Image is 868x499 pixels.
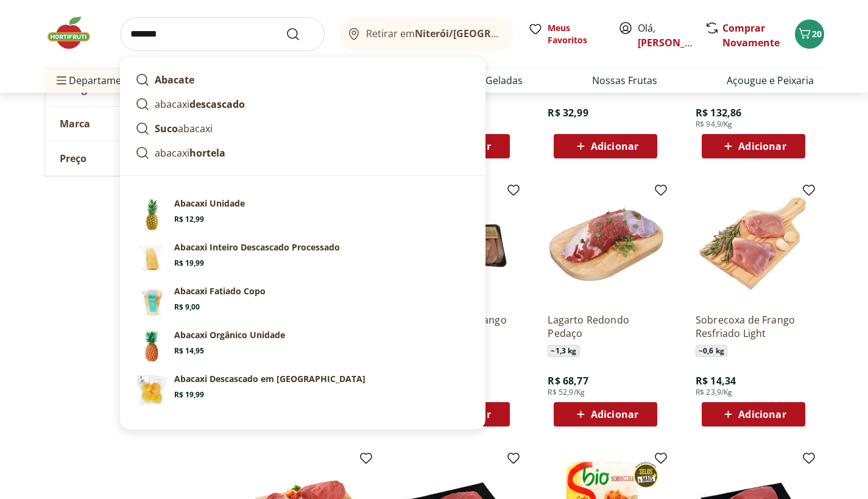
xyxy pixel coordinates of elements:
a: Lagarto Redondo Pedaço [548,313,663,340]
img: Sobrecoxa de Frango Resfriado Light [696,188,811,303]
b: Niterói/[GEOGRAPHIC_DATA] [415,27,554,40]
a: abacaxidescascado [130,92,475,116]
span: Meus Favoritos [548,22,604,46]
button: Submit Search [286,27,315,41]
p: Abacaxi Unidade [174,197,245,210]
span: Departamentos [54,66,142,95]
a: PrincipalAbacaxi Orgânico UnidadeR$ 14,95 [130,324,475,368]
img: Hortifruti [44,15,105,51]
p: abacaxi [155,97,245,111]
span: Preço [60,152,86,165]
a: Abacaxi Descascado em [GEOGRAPHIC_DATA]R$ 19,99 [130,368,475,412]
img: Principal [135,285,169,319]
button: Preço [45,141,228,175]
p: abacaxi [155,146,225,160]
p: abacaxi [155,121,213,136]
span: ~ 1,3 kg [548,345,579,357]
button: Adicionar [702,402,805,426]
img: Abacaxi Inteiro Descascado Processado [135,241,169,275]
span: R$ 132,86 [696,106,741,119]
a: Abacate [130,68,475,92]
img: Lagarto Redondo Pedaço [548,188,663,303]
span: 20 [812,28,822,40]
strong: hortela [189,146,225,160]
span: R$ 9,00 [174,302,200,312]
a: Meus Favoritos [528,22,604,46]
a: Abacaxi Inteiro Descascado ProcessadoAbacaxi Inteiro Descascado ProcessadoR$ 19,99 [130,236,475,280]
span: Olá, [638,21,692,50]
span: R$ 23,9/Kg [696,388,733,397]
a: PrincipalAbacaxi Fatiado CopoR$ 9,00 [130,280,475,324]
button: Adicionar [702,134,805,158]
span: ~ 0,6 kg [696,345,727,357]
span: Adicionar [738,141,786,151]
span: R$ 19,99 [174,390,204,400]
span: R$ 12,99 [174,214,204,224]
span: Marca [60,118,90,130]
p: Abacaxi Inteiro Descascado Processado [174,241,340,253]
a: Sobrecoxa de Frango Resfriado Light [696,313,811,340]
button: Adicionar [554,402,657,426]
a: Nossas Frutas [592,73,657,88]
a: Açougue e Peixaria [727,73,814,88]
strong: Suco [155,122,178,135]
span: R$ 14,95 [174,346,204,356]
input: search [120,17,325,51]
button: Carrinho [795,19,824,49]
p: Abacaxi Orgânico Unidade [174,329,285,341]
span: R$ 52,9/Kg [548,388,585,397]
span: R$ 68,77 [548,374,588,388]
span: R$ 32,99 [548,106,588,119]
button: Marca [45,107,228,141]
a: abacaxihortela [130,141,475,165]
button: Retirar emNiterói/[GEOGRAPHIC_DATA] [339,17,513,51]
a: Sucoabacaxi [130,116,475,141]
strong: Abacate [155,73,194,87]
a: [PERSON_NAME] [638,36,717,49]
button: Menu [54,66,69,95]
a: Abacaxi UnidadeAbacaxi UnidadeR$ 12,99 [130,193,475,236]
img: Abacaxi Unidade [135,197,169,232]
span: R$ 19,99 [174,258,204,268]
span: Adicionar [738,409,786,419]
a: Comprar Novamente [722,21,780,49]
span: Retirar em [366,28,501,39]
strong: descascado [189,97,245,111]
span: R$ 14,34 [696,374,736,388]
p: Abacaxi Fatiado Copo [174,285,266,297]
img: Principal [135,329,169,363]
span: Adicionar [591,409,638,419]
span: Adicionar [591,141,638,151]
button: Adicionar [554,134,657,158]
span: R$ 94,9/Kg [696,119,733,129]
p: Abacaxi Descascado em [GEOGRAPHIC_DATA] [174,373,365,385]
